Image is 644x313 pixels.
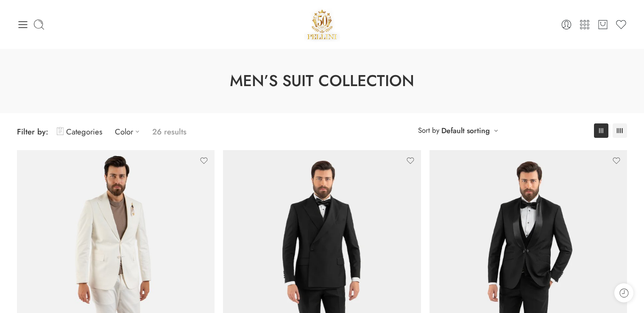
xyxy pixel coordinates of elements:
span: Sort by [418,123,439,137]
p: 26 results [152,122,187,142]
a: Pellini - [304,6,340,42]
img: Pellini [304,6,340,42]
h1: Men’s Suit Collection [21,70,623,92]
span: Filter by: [17,126,48,137]
a: Color [115,122,144,142]
a: Wishlist [615,19,627,31]
a: Login / Register [560,19,572,31]
a: Cart [597,19,609,31]
a: Default sorting [441,125,490,137]
a: Categories [57,122,102,142]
